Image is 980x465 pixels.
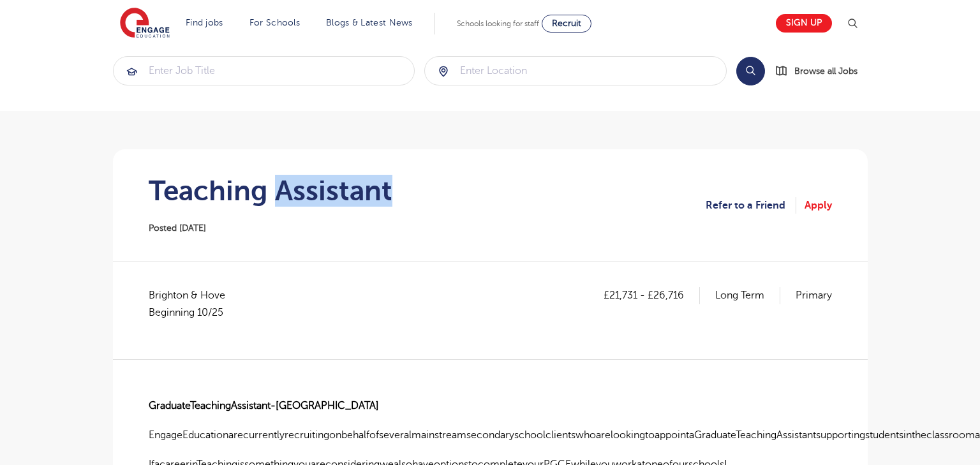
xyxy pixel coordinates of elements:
h1: Teaching Assistant [149,175,392,207]
a: Find jobs [186,18,223,27]
p: EngageEducationarecurrentlyrecruitingonbehalfofseveralmainstreamsecondaryschoolclientswhoarelooki... [149,427,832,443]
p: Long Term [715,287,780,304]
span: Recruit [552,18,581,28]
p: Beginning 10/25 [149,304,225,321]
img: Engage Education [120,8,170,40]
a: Blogs & Latest News [326,18,413,27]
span: Schools looking for staff [457,19,539,28]
a: Browse all Jobs [775,64,868,78]
input: Submit [425,57,726,85]
span: Brighton & Hove [149,287,238,321]
a: Refer to a Friend [706,197,796,214]
span: Posted [DATE] [149,223,206,233]
strong: GraduateTeachingAssistant-[GEOGRAPHIC_DATA] [149,400,379,411]
a: Sign up [776,14,832,33]
p: Primary [796,287,832,304]
span: Browse all Jobs [794,64,857,78]
p: £21,731 - £26,716 [604,287,700,304]
a: For Schools [249,18,300,27]
div: Submit [113,56,415,85]
a: Recruit [542,15,591,33]
input: Submit [114,57,415,85]
a: Apply [805,197,832,214]
div: Submit [424,56,727,85]
button: Search [736,57,765,85]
